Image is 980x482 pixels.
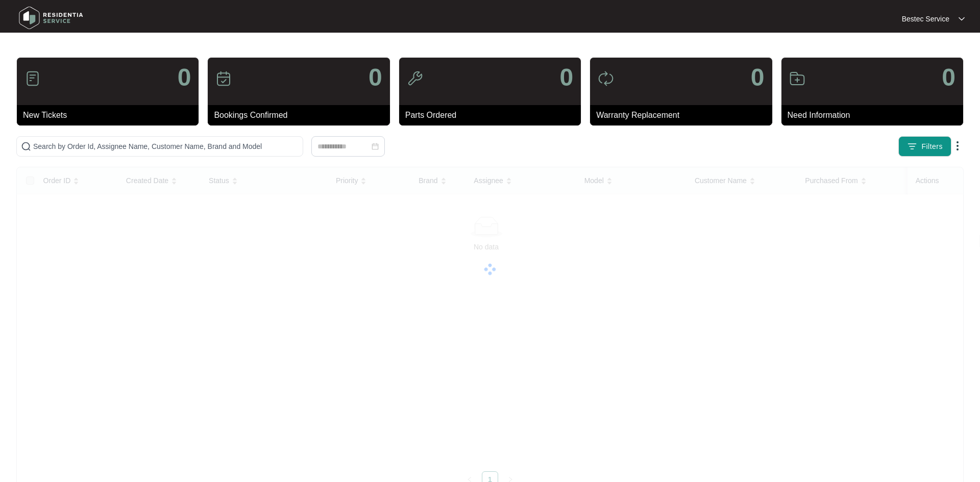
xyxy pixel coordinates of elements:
img: dropdown arrow [951,140,964,152]
img: icon [407,70,423,87]
p: 0 [559,65,573,90]
p: Parts Ordered [405,109,581,121]
img: icon [24,70,41,87]
button: filter iconFilters [898,136,951,157]
p: Bestec Service [902,14,949,24]
p: 0 [178,65,191,90]
img: icon [789,70,805,87]
img: residentia service logo [15,3,87,33]
p: Warranty Replacement [596,109,772,121]
p: 0 [942,65,955,90]
p: New Tickets [23,109,199,121]
img: search-icon [21,141,31,151]
img: filter icon [907,141,917,151]
img: icon [215,70,232,87]
p: Need Information [788,109,963,121]
input: Search by Order Id, Assignee Name, Customer Name, Brand and Model [33,141,299,152]
img: dropdown arrow [959,16,965,21]
p: 0 [751,65,765,90]
p: Bookings Confirmed [214,109,389,121]
p: 0 [369,65,382,90]
img: icon [598,70,614,87]
span: Filters [921,141,943,152]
